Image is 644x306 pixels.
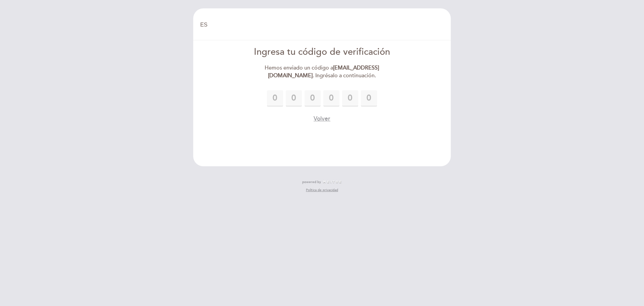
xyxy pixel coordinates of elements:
div: Hemos enviado un código a . Ingrésalo a continuación. [245,64,399,80]
input: 0 [361,90,377,106]
a: powered by [302,180,342,184]
img: MEITRE [323,180,342,184]
a: Política de privacidad [306,188,338,192]
input: 0 [305,90,321,106]
div: Ingresa tu código de verificación [245,46,399,59]
span: powered by [302,180,321,184]
strong: [EMAIL_ADDRESS][DOMAIN_NAME] [268,64,379,79]
input: 0 [286,90,302,106]
button: Volver [314,115,330,123]
input: 0 [323,90,339,106]
input: 0 [267,90,283,106]
input: 0 [342,90,358,106]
